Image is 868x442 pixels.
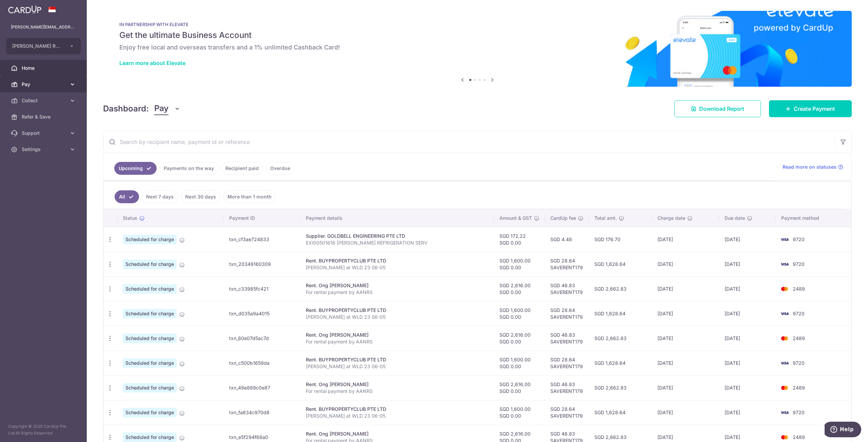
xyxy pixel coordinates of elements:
span: CardUp fee [550,215,576,222]
span: Total amt. [594,215,617,222]
a: Read more on statuses [783,164,843,170]
span: Settings [22,146,66,153]
td: SGD 28.64 SAVERENT179 [545,301,589,326]
span: [PERSON_NAME] REFRIGERATION SERVICES PRIVATE LIMITED [12,43,62,49]
th: Payment details [300,209,494,227]
div: Rent. Ong [PERSON_NAME] [306,381,489,388]
span: Download Report [699,105,744,113]
span: Charge date [657,215,685,222]
td: txn_d035a9a4015 [224,301,300,326]
td: SGD 2,616.00 SGD 0.00 [494,326,545,351]
td: [DATE] [652,351,719,375]
td: [DATE] [719,326,775,351]
div: Rent. Ong [PERSON_NAME] [306,282,489,289]
td: [DATE] [719,276,775,301]
span: 2489 [793,286,805,292]
td: SGD 1,628.64 [589,301,652,326]
div: Rent. Ong [PERSON_NAME] [306,332,489,338]
td: SGD 1,628.64 [589,252,652,276]
span: Scheduled for charge [123,235,177,244]
a: Learn more about Elevate [119,60,185,66]
a: Create Payment [769,100,852,117]
td: [DATE] [652,252,719,276]
td: txn_c500b1659da [224,351,300,375]
span: 2489 [793,385,805,391]
img: Bank Card [778,384,791,392]
span: Read more on statuses [783,164,836,170]
h5: Get the ultimate Business Account [119,30,835,41]
img: Bank Card [778,359,791,367]
p: IN PARTNERSHIP WITH ELEVATE [119,22,835,27]
td: SGD 28.64 SAVERENT179 [545,351,589,375]
span: Scheduled for charge [123,408,177,417]
span: Scheduled for charge [123,433,177,442]
td: [DATE] [652,227,719,252]
span: 9720 [793,236,805,242]
td: SGD 1,600.00 SGD 0.00 [494,301,545,326]
p: EXI00501616 [PERSON_NAME] REFRIGERATION SERV [306,239,489,246]
td: SGD 1,600.00 SGD 0.00 [494,252,545,276]
p: [PERSON_NAME][EMAIL_ADDRESS][DOMAIN_NAME] [11,24,76,30]
a: Recipient paid [221,162,263,175]
p: For rental payment by AANRS [306,289,489,296]
span: Collect [22,97,66,104]
h6: Enjoy free local and overseas transfers and a 1% unlimited Cashback Card! [119,43,835,51]
h4: Dashboard: [103,103,149,115]
a: Next 7 days [142,190,178,203]
span: Scheduled for charge [123,334,177,343]
td: SGD 46.83 SAVERENT179 [545,276,589,301]
td: [DATE] [719,227,775,252]
p: [PERSON_NAME] at WLD 23 06-05 [306,363,489,370]
td: [DATE] [652,326,719,351]
a: Download Report [674,100,761,117]
td: SGD 46.83 SAVERENT179 [545,326,589,351]
td: [DATE] [652,400,719,425]
img: Bank Card [778,260,791,268]
td: txn_c33985fc421 [224,276,300,301]
span: Create Payment [794,105,835,113]
img: Renovation banner [103,11,852,87]
div: Rent. BUYPROPERTYCLUB PTE LTD [306,307,489,314]
td: SGD 2,662.83 [589,326,652,351]
p: For rental payment by AANRS [306,388,489,395]
span: 2489 [793,434,805,440]
span: Scheduled for charge [123,309,177,318]
span: Pay [154,102,169,115]
td: SGD 28.64 SAVERENT179 [545,252,589,276]
span: Home [22,65,66,71]
span: 9720 [793,261,805,267]
div: Rent. Ong [PERSON_NAME] [306,430,489,437]
td: SGD 28.64 SAVERENT179 [545,400,589,425]
td: [DATE] [652,276,719,301]
span: Amount & GST [499,215,532,222]
td: txn_80e07d5ac7d [224,326,300,351]
td: txn_fa634c970d8 [224,400,300,425]
p: [PERSON_NAME] at WLD 23 06-05 [306,413,489,419]
a: Next 30 days [181,190,220,203]
a: All [115,190,139,203]
img: Bank Card [778,334,791,342]
td: SGD 1,628.64 [589,351,652,375]
div: Rent. BUYPROPERTYCLUB PTE LTD [306,356,489,363]
span: Refer & Save [22,113,66,120]
th: Payment ID [224,209,300,227]
span: 9720 [793,360,805,366]
img: Bank Card [778,310,791,318]
span: Scheduled for charge [123,358,177,368]
img: Bank Card [778,235,791,244]
img: Bank Card [778,433,791,441]
td: SGD 2,616.00 SGD 0.00 [494,375,545,400]
td: SGD 172.22 SGD 0.00 [494,227,545,252]
img: Bank Card [778,408,791,417]
td: [DATE] [719,301,775,326]
span: 9720 [793,409,805,415]
div: Rent. BUYPROPERTYCLUB PTE LTD [306,257,489,264]
div: Rent. BUYPROPERTYCLUB PTE LTD [306,406,489,413]
td: SGD 2,616.00 SGD 0.00 [494,276,545,301]
a: More than 1 month [223,190,276,203]
p: [PERSON_NAME] at WLD 23 06-05 [306,264,489,271]
span: Status [123,215,137,222]
td: [DATE] [719,400,775,425]
p: [PERSON_NAME] at WLD 23 06-05 [306,314,489,320]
